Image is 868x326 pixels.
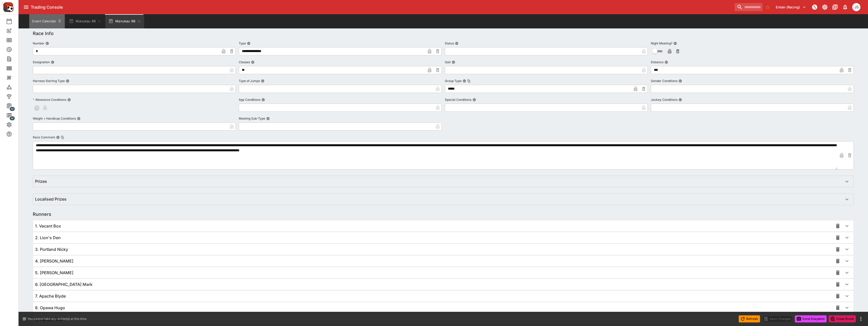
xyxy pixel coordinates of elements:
[678,79,682,83] button: Gender Conditions
[35,305,65,311] span: 8. Opawa Hugo
[239,41,246,45] p: Type
[35,235,61,240] span: 2. Lion's Den
[6,131,20,137] div: Help & Support
[67,98,71,102] button: Allowance Conditions
[810,3,819,12] button: NOT Connected to PK
[239,79,260,83] p: Type of Jumps
[22,3,31,12] button: open drawer
[251,60,255,64] button: Classes
[651,41,672,45] p: Night Meeting?
[829,315,856,322] button: Close Event
[6,65,20,71] div: Template Search
[830,3,840,12] button: Documentation
[45,42,49,45] button: Number
[35,294,66,299] span: 7. Apache Blyde
[467,79,471,83] button: Copy To Clipboard
[6,122,20,128] div: System Settings
[6,56,20,62] div: Search
[35,197,67,202] h6: Localised Prizes
[6,37,20,43] div: Meetings
[851,2,862,13] button: John Seaton
[455,42,459,45] button: Status
[33,41,44,45] p: Number
[858,316,864,322] button: more
[33,135,55,139] p: Race Comment
[445,41,454,45] p: Status
[33,60,50,64] p: Designation
[739,315,760,322] button: Refresh
[6,93,20,100] div: Tournaments
[773,3,809,11] button: Select Tenant
[463,79,466,83] button: Group TypeCopy To Clipboard
[651,60,664,64] p: Distance
[795,315,827,322] button: Send Snapshot
[239,116,265,121] p: Meeting Sub-Type
[35,247,68,252] span: 3. Portland Nicky
[6,28,20,34] div: New Event
[673,42,677,45] button: Night Meeting?
[735,3,763,11] input: search
[678,98,682,102] button: Jockey Conditions
[6,84,20,90] div: Categories
[35,179,47,184] h6: Prizes
[247,42,250,45] button: Type
[820,3,829,12] button: Toggle light/dark mode
[665,60,668,64] button: Distance
[35,223,61,229] span: 1. Vacant Box
[35,258,73,264] span: 4. [PERSON_NAME]
[35,282,92,287] span: 6. [GEOGRAPHIC_DATA] Mark
[651,97,677,102] p: Jockey Conditions
[66,79,69,83] button: Harness Starting Type
[33,97,66,102] p: Allowance Conditions
[61,136,64,139] button: Copy To Clipboard
[35,270,73,275] span: 5. [PERSON_NAME]
[239,60,250,64] p: Classes
[852,3,860,11] div: John Seaton
[31,5,733,10] div: Trading Console
[51,60,54,64] button: Designation
[261,79,264,83] button: Type of Jumps
[445,60,451,64] p: Gait
[841,3,850,12] button: Notifications
[105,14,144,28] button: Manukau R8
[33,79,65,83] p: Harness Starting Type
[266,117,270,120] button: Meeting Sub-Type
[27,317,87,321] p: You cannot take any action(s) at this time.
[6,18,20,24] div: Event Calendar
[764,3,772,11] button: No Bookmarks
[6,46,20,53] div: Futures
[33,30,54,36] h5: Race Info
[77,117,81,120] button: Weight + Handicap Conditions
[452,60,455,64] button: Gait
[29,14,65,28] button: Event Calendar
[6,75,20,81] div: Nexus Entities
[445,79,462,83] p: Group Type
[56,136,60,139] button: Race CommentCopy To Clipboard
[33,211,51,217] h5: Runners
[33,116,76,121] p: Weight + Handicap Conditions
[651,79,677,83] p: Gender Conditions
[66,14,104,28] button: Manukau R8
[239,97,260,102] p: Age Conditions
[6,112,20,118] div: Infrastructure
[445,97,471,102] p: Special Conditions
[2,1,14,13] img: PriceKinetics Logo
[6,103,20,109] div: Management
[472,98,476,102] button: Special Conditions
[261,98,265,102] button: Age Conditions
